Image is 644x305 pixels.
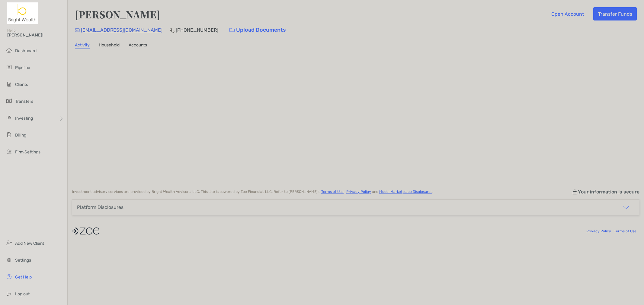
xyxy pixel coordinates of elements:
[15,116,33,121] span: Investing
[586,229,611,233] a: Privacy Policy
[15,82,28,87] span: Clients
[15,133,26,138] span: Billing
[75,28,80,32] img: Email Icon
[72,224,99,238] img: company logo
[379,190,432,194] a: Model Marketplace Disclosures
[75,7,160,21] h4: [PERSON_NAME]
[15,258,31,263] span: Settings
[5,97,13,105] img: transfers icon
[593,7,637,20] button: Transfer Funds
[99,42,120,49] a: Household
[75,42,90,49] a: Activity
[72,190,433,194] p: Investment advisory services are provided by Bright Wealth Advisors, LLC . This site is powered b...
[623,204,630,211] img: icon arrow
[5,80,13,88] img: clients icon
[15,48,37,53] span: Dashboard
[176,26,218,34] p: [PHONE_NUMBER]
[5,256,13,263] img: settings icon
[5,114,13,121] img: investing icon
[5,131,13,138] img: billing icon
[77,204,123,210] div: Platform Disclosures
[5,273,13,280] img: get-help icon
[229,28,235,32] img: button icon
[15,291,30,297] span: Log out
[170,28,175,33] img: Phone Icon
[5,64,13,71] img: pipeline icon
[15,65,30,70] span: Pipeline
[15,275,32,280] span: Get Help
[15,149,40,155] span: Firm Settings
[321,190,344,194] a: Terms of Use
[346,190,371,194] a: Privacy Policy
[81,26,162,34] p: [EMAIL_ADDRESS][DOMAIN_NAME]
[7,33,64,38] span: [PERSON_NAME]!
[7,2,38,24] img: Zoe Logo
[15,99,33,104] span: Transfers
[226,24,290,36] a: Upload Documents
[129,42,147,49] a: Accounts
[546,7,588,20] button: Open Account
[578,189,639,195] p: Your information is secure
[5,47,13,54] img: dashboard icon
[15,241,44,246] span: Add New Client
[5,148,13,155] img: firm-settings icon
[5,290,13,297] img: logout icon
[5,239,13,247] img: add_new_client icon
[614,229,636,233] a: Terms of Use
